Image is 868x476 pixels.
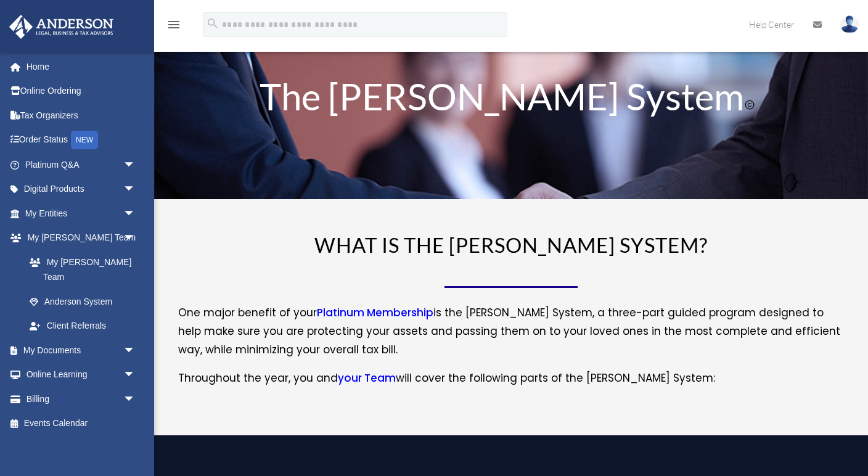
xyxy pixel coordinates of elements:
i: search [206,17,219,30]
span: arrow_drop_down [123,338,148,363]
a: Order StatusNEW [9,128,154,153]
a: My Entitiesarrow_drop_down [9,201,154,226]
a: Platinum Membership [317,305,433,326]
span: arrow_drop_down [123,201,148,226]
a: Online Learningarrow_drop_down [9,363,154,387]
span: arrow_drop_down [123,387,148,412]
span: arrow_drop_down [123,363,148,388]
a: Billingarrow_drop_down [9,387,154,411]
a: Digital Productsarrow_drop_down [9,177,154,202]
span: arrow_drop_down [123,152,148,178]
a: Home [9,54,154,79]
a: Anderson System [17,289,148,314]
p: Throughout the year, you and will cover the following parts of the [PERSON_NAME] System: [178,369,844,388]
span: arrow_drop_down [123,226,148,251]
h1: The [PERSON_NAME] System [226,78,796,121]
a: My [PERSON_NAME] Teamarrow_drop_down [9,226,154,250]
a: Tax Organizers [9,103,154,128]
a: menu [166,22,181,32]
div: NEW [71,131,98,149]
span: arrow_drop_down [123,177,148,202]
a: Platinum Q&Aarrow_drop_down [9,152,154,177]
a: Online Ordering [9,79,154,104]
img: User Pic [840,15,859,33]
a: Events Calendar [9,411,154,436]
a: your Team [338,371,396,392]
a: My [PERSON_NAME] Team [17,250,154,289]
a: My Documentsarrow_drop_down [9,338,154,363]
img: Anderson Advisors Platinum Portal [6,15,117,39]
span: WHAT IS THE [PERSON_NAME] SYSTEM? [314,232,708,257]
i: menu [166,17,181,32]
a: Client Referrals [17,314,154,339]
p: One major benefit of your is the [PERSON_NAME] System, a three-part guided program designed to he... [178,304,844,369]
